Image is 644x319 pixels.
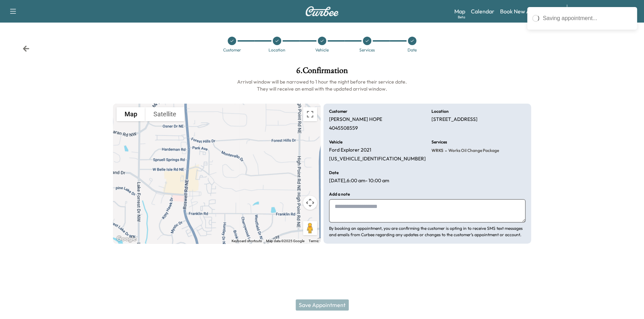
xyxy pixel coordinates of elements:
[447,148,499,153] span: Works Oil Change Package
[500,7,560,16] a: Book New Appointment
[303,107,317,121] button: Toggle fullscreen view
[431,116,478,123] p: [STREET_ADDRESS]
[23,45,30,52] div: Back
[315,48,329,52] div: Vehicle
[232,239,262,244] button: Keyboard shortcuts
[431,109,449,114] h6: Location
[359,48,375,52] div: Services
[113,66,531,78] h1: 6 . Confirmation
[431,148,443,153] span: WRKS
[543,14,632,23] div: Saving appointment...
[223,48,241,52] div: Customer
[329,178,389,184] p: [DATE] , 6:00 am - 10:00 am
[113,78,531,92] h6: Arrival window will be narrowed to 1 hour the night before their service date. They will receive ...
[329,156,426,162] p: [US_VEHICLE_IDENTIFICATION_NUMBER]
[305,6,339,16] img: Curbee Logo
[329,192,350,196] h6: Add a note
[443,147,447,154] span: -
[329,125,358,131] p: 4045508559
[303,221,317,235] button: Drag Pegman onto the map to open Street View
[471,7,494,16] a: Calendar
[458,14,465,20] div: Beta
[266,239,304,243] span: Map data ©2025 Google
[145,107,184,121] button: Show satellite imagery
[431,140,447,144] h6: Services
[303,196,317,210] button: Map camera controls
[269,48,285,52] div: Location
[329,109,347,114] h6: Customer
[329,116,382,123] p: [PERSON_NAME] HOPE
[116,107,145,121] button: Show street map
[329,147,371,153] p: Ford Explorer 2021
[408,48,417,52] div: Date
[115,234,138,244] a: Open this area in Google Maps (opens a new window)
[329,140,342,144] h6: Vehicle
[309,239,318,243] a: Terms (opens in new tab)
[329,225,525,238] p: By booking an appointment, you are confirming the customer is opting in to receive SMS text messa...
[454,7,465,16] a: MapBeta
[115,234,138,244] img: Google
[329,171,339,175] h6: Date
